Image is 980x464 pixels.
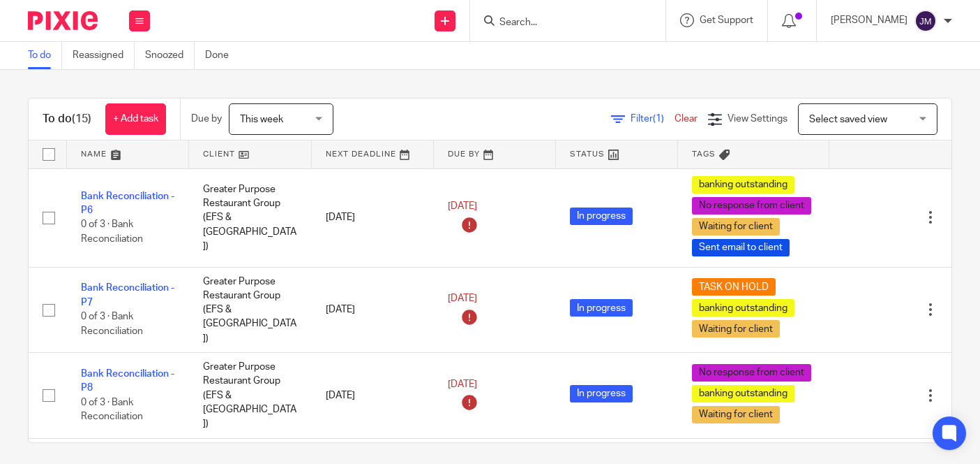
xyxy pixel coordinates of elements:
[312,168,434,267] td: [DATE]
[692,239,790,256] span: Sent email to client
[692,299,794,317] span: banking outstanding
[674,114,698,124] a: Clear
[809,115,887,124] span: Select saved view
[631,114,674,124] span: Filter
[498,17,624,29] input: Search
[692,197,811,215] span: No response from client
[81,191,174,215] a: Bank Reconciliation - P6
[692,364,811,382] span: No response from client
[570,385,633,403] span: In progress
[448,201,477,211] span: [DATE]
[189,267,311,353] td: Greater Purpose Restaurant Group (EFS & [GEOGRAPHIC_DATA])
[43,112,91,126] h1: To do
[81,283,174,307] a: Bank Reconciliation - P7
[700,15,753,25] span: Get Support
[914,10,937,32] img: svg%3E
[81,220,143,245] span: 0 of 3 · Bank Reconciliation
[28,11,98,30] img: Pixie
[692,385,794,403] span: banking outstanding
[653,114,664,124] span: (1)
[728,114,787,124] span: View Settings
[81,369,174,393] a: Bank Reconciliation - P8
[692,320,780,338] span: Waiting for client
[692,278,776,296] span: TASK ON HOLD
[240,115,283,124] span: This week
[692,176,794,194] span: banking outstanding
[448,293,477,303] span: [DATE]
[692,218,780,235] span: Waiting for client
[831,13,907,27] p: [PERSON_NAME]
[28,42,62,69] a: To do
[189,168,311,267] td: Greater Purpose Restaurant Group (EFS & [GEOGRAPHIC_DATA])
[191,112,222,126] p: Due by
[692,150,716,158] span: Tags
[312,353,434,439] td: [DATE]
[105,103,166,135] a: + Add task
[81,312,143,336] span: 0 of 3 · Bank Reconciliation
[189,353,311,439] td: Greater Purpose Restaurant Group (EFS & [GEOGRAPHIC_DATA])
[145,42,195,69] a: Snoozed
[205,42,239,69] a: Done
[692,406,780,423] span: Waiting for client
[81,398,143,422] span: 0 of 3 · Bank Reconciliation
[448,379,477,389] span: [DATE]
[570,208,633,225] span: In progress
[72,113,91,124] span: (15)
[312,267,434,353] td: [DATE]
[73,42,135,69] a: Reassigned
[570,299,633,317] span: In progress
